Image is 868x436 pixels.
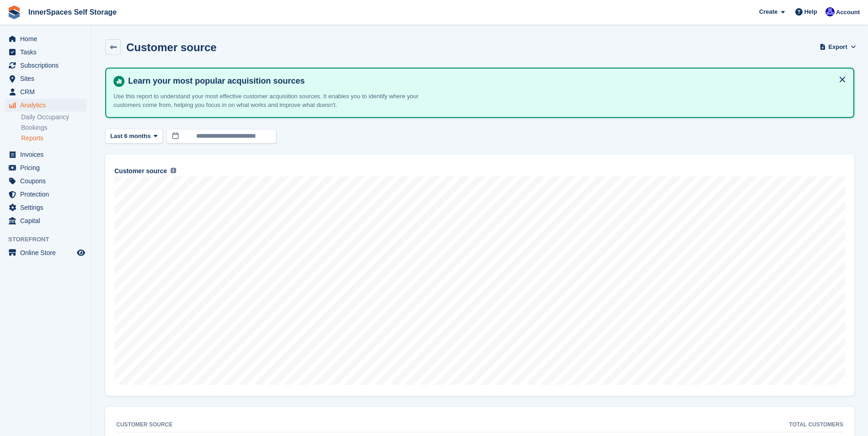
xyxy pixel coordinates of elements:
[113,92,434,110] p: Use this report to understand your most effective customer acquisition sources. It enables you to...
[5,161,86,174] a: menu
[5,46,86,58] a: menu
[5,148,86,161] a: menu
[829,43,847,52] span: Export
[25,5,120,20] a: InnerSpaces Self Storage
[20,201,75,214] span: Settings
[75,247,86,258] a: Preview store
[5,72,86,85] a: menu
[116,418,516,432] th: Customer source
[804,7,817,16] span: Help
[5,214,86,227] a: menu
[20,246,75,259] span: Online Store
[7,5,21,19] img: stora-icon-8386f47178a22dfd0bd8f6a31ec36ba5ce8667c1dd55bd0f319d3a0aa187defe.svg
[20,99,75,112] span: Analytics
[5,32,86,45] a: menu
[5,175,86,187] a: menu
[20,161,75,174] span: Pricing
[20,59,75,72] span: Subscriptions
[5,201,86,214] a: menu
[821,39,854,54] button: Export
[20,72,75,85] span: Sites
[8,235,91,244] span: Storefront
[171,168,176,173] img: icon-info-grey-7440780725fd019a000dd9b08b2336e03edf1995a4989e88bcd33f0948082b44.svg
[20,175,75,187] span: Coupons
[516,418,843,432] th: Total customers
[114,166,167,176] span: Customer source
[20,46,75,58] span: Tasks
[5,85,86,98] a: menu
[124,76,846,86] h4: Learn your most popular acquisition sources
[20,148,75,161] span: Invoices
[5,246,86,259] a: menu
[21,113,86,122] a: Daily Occupancy
[825,7,835,16] img: Russell Harding
[836,8,860,17] span: Account
[20,85,75,98] span: CRM
[759,7,777,16] span: Create
[110,132,151,141] span: Last 6 months
[105,129,163,144] button: Last 6 months
[21,134,86,143] a: Reports
[126,41,216,53] h2: Customer source
[20,188,75,201] span: Protection
[5,99,86,112] a: menu
[20,32,75,45] span: Home
[21,123,86,132] a: Bookings
[5,59,86,72] a: menu
[5,188,86,201] a: menu
[20,214,75,227] span: Capital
